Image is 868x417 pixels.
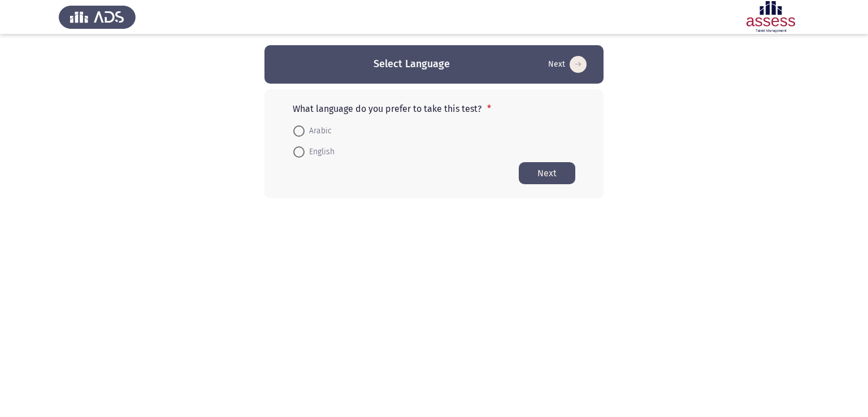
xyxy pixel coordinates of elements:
[732,1,809,33] img: Assessment logo of ASSESS Focus 4 Module Assessment (EN/AR) (Advanced - IB)
[374,57,450,71] h3: Select Language
[305,145,335,159] span: English
[59,1,136,33] img: Assess Talent Management logo
[545,55,590,73] button: Start assessment
[305,124,332,138] span: Arabic
[519,162,575,184] button: Start assessment
[293,103,575,114] p: What language do you prefer to take this test?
